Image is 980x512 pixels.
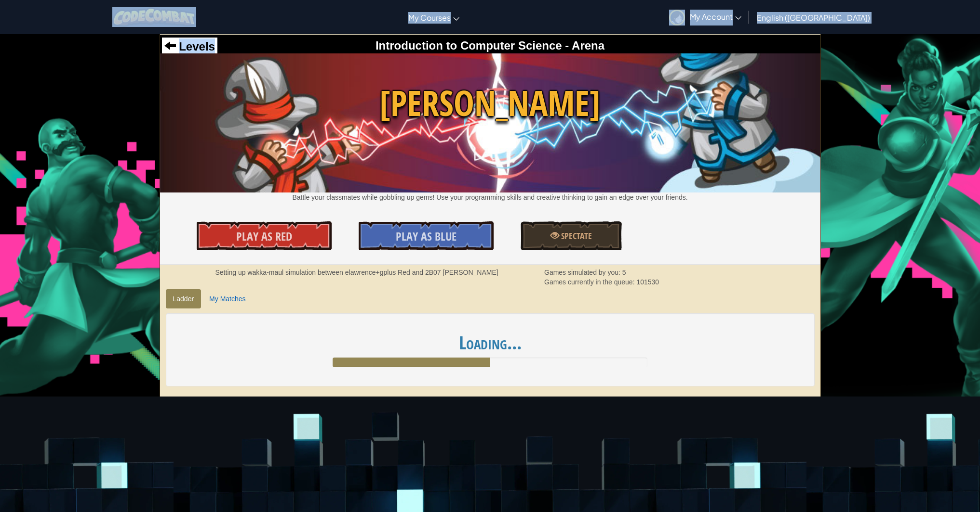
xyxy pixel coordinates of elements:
a: My Account [664,2,746,32]
img: Wakka Maul [160,53,820,192]
img: avatar [669,10,685,26]
a: Spectate [521,221,622,250]
a: English ([GEOGRAPHIC_DATA]) [752,4,875,30]
span: - Arena [562,39,604,52]
span: My Courses [408,13,451,23]
h1: Loading... [175,333,805,353]
span: Introduction to Computer Science [376,39,562,52]
span: 5 [622,269,626,276]
a: My Matches [202,289,253,308]
span: 101530 [636,278,659,286]
a: My Courses [403,4,464,30]
span: [PERSON_NAME] [160,78,820,128]
a: Ladder [166,289,201,308]
span: My Account [690,12,741,22]
span: Spectate [559,230,592,242]
span: Levels [176,40,215,53]
span: Games currently in the queue: [544,278,636,286]
span: Play As Blue [396,229,456,244]
strong: Setting up wakka-maul simulation between elawrence+gplus Red and 2B07 [PERSON_NAME] [215,269,498,276]
img: CodeCombat logo [112,7,197,27]
span: Games simulated by you: [544,269,622,276]
p: Battle your classmates while gobbling up gems! Use your programming skills and creative thinking ... [160,192,820,202]
a: Levels [164,40,215,53]
span: Play As Red [236,229,292,244]
span: English ([GEOGRAPHIC_DATA]) [757,13,870,23]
